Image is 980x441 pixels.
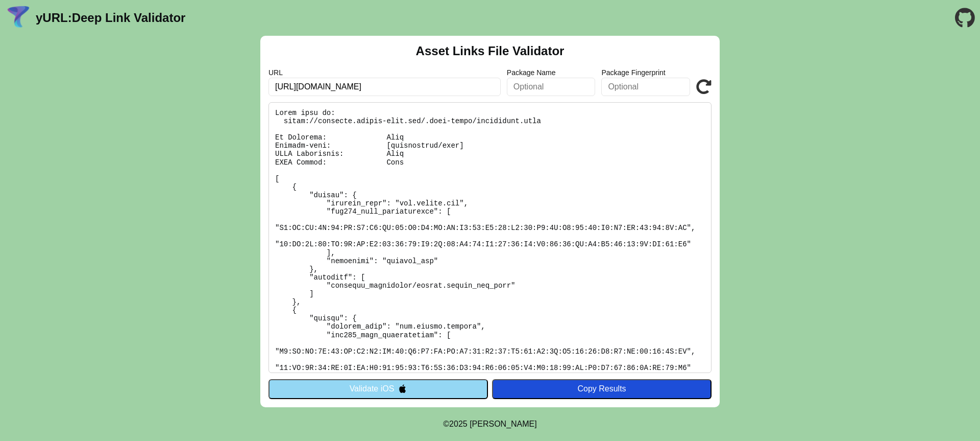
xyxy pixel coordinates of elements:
[268,379,488,399] button: Validate iOS
[601,68,690,77] label: Package Fingerprint
[497,384,706,393] div: Copy Results
[507,78,596,96] input: Optional
[416,44,565,58] h2: Asset Links File Validator
[470,420,537,428] a: Michael Ibragimchayev's Personal Site
[268,68,501,77] label: URL
[492,379,712,399] button: Copy Results
[507,68,596,77] label: Package Name
[36,11,185,25] a: yURL:Deep Link Validator
[5,5,32,31] img: yURL Logo
[443,407,536,441] footer: ©
[268,78,501,96] input: Required
[601,78,690,96] input: Optional
[449,420,468,428] span: 2025
[268,102,712,373] pre: Lorem ipsu do: sitam://consecte.adipis-elit.sed/.doei-tempo/incididunt.utla Et Dolorema: Aliq Eni...
[398,384,407,393] img: appleIcon.svg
